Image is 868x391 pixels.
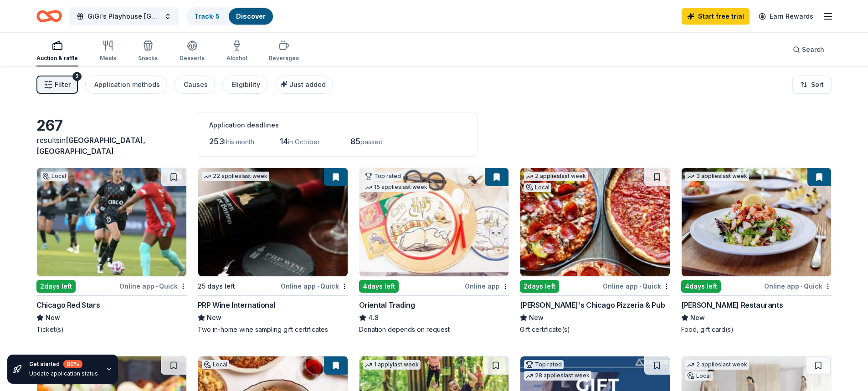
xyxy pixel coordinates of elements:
[465,280,509,292] div: Online app
[198,300,275,310] div: PRP Wine International
[685,360,749,370] div: 2 applies last week
[36,300,100,310] div: Chicago Red Stars
[524,172,588,181] div: 2 applies last week
[138,55,158,62] div: Snacks
[685,172,749,181] div: 3 applies last week
[94,79,160,90] div: Application methods
[685,371,713,381] div: Local
[231,79,260,90] div: Eligibility
[202,172,269,181] div: 22 applies last week
[520,280,559,293] div: 2 days left
[801,283,802,290] span: •
[156,283,158,290] span: •
[41,172,68,181] div: Local
[681,168,832,334] a: Image for Cameron Mitchell Restaurants3 applieslast week4days leftOnline app•Quick[PERSON_NAME] R...
[359,300,415,310] div: Oriental Trading
[360,168,509,276] img: Image for Oriental Trading
[236,12,266,20] a: Discover
[36,136,145,156] span: [GEOGRAPHIC_DATA], [GEOGRAPHIC_DATA]
[275,76,333,94] button: Just added
[119,280,187,292] div: Online app Quick
[360,138,383,146] span: passed
[36,117,187,135] div: 267
[269,36,299,66] button: Beverages
[37,168,186,276] img: Image for Chicago Red Stars
[363,183,429,192] div: 15 applies last week
[209,120,466,131] div: Application deadlines
[36,135,187,157] div: results
[281,280,348,292] div: Online app Quick
[55,79,71,90] span: Filter
[753,8,819,25] a: Earn Rewards
[524,360,564,369] div: Top rated
[359,280,399,293] div: 4 days left
[520,325,670,334] div: Gift certificate(s)
[520,300,665,310] div: [PERSON_NAME]'s Chicago Pizzeria & Pub
[63,360,82,368] div: 80 %
[764,280,832,292] div: Online app Quick
[198,168,348,276] img: Image for PRP Wine International
[288,138,320,146] span: in October
[363,172,403,181] div: Top rated
[207,312,221,323] span: New
[46,312,60,323] span: New
[180,55,205,62] div: Desserts
[186,7,274,25] button: Track· 5Discover
[603,280,670,292] div: Online app Quick
[681,280,721,293] div: 4 days left
[226,55,247,62] div: Alcohol
[359,168,509,334] a: Image for Oriental TradingTop rated15 applieslast week4days leftOnline appOriental Trading4.8Dona...
[198,168,348,334] a: Image for PRP Wine International22 applieslast week25 days leftOnline app•QuickPRP Wine Internati...
[36,168,187,334] a: Image for Chicago Red StarsLocal2days leftOnline app•QuickChicago Red StarsNewTicket(s)
[269,55,299,62] div: Beverages
[198,281,235,292] div: 25 days left
[226,36,247,66] button: Alcohol
[368,312,379,323] span: 4.8
[529,312,544,323] span: New
[209,137,224,146] span: 253
[350,137,360,146] span: 85
[792,76,832,94] button: Sort
[524,371,591,381] div: 28 applies last week
[198,325,348,334] div: Two in-home wine sampling gift certificates
[36,55,78,62] div: Auction & raffle
[175,76,215,94] button: Causes
[36,36,78,66] button: Auction & raffle
[363,360,421,370] div: 1 apply last week
[802,44,824,55] span: Search
[29,360,98,368] div: Get started
[85,76,167,94] button: Application methods
[29,370,98,377] div: Update application status
[72,72,82,81] div: 2
[317,283,319,290] span: •
[520,168,670,276] img: Image for Georgio's Chicago Pizzeria & Pub
[69,7,179,25] button: GiGi's Playhouse [GEOGRAPHIC_DATA] 2025 Gala
[87,11,160,22] span: GiGi's Playhouse [GEOGRAPHIC_DATA] 2025 Gala
[520,168,670,334] a: Image for Georgio's Chicago Pizzeria & Pub2 applieslast weekLocal2days leftOnline app•Quick[PERSO...
[224,138,254,146] span: this month
[180,36,205,66] button: Desserts
[36,136,145,156] span: in
[681,300,783,310] div: [PERSON_NAME] Restaurants
[36,5,62,27] a: Home
[639,283,641,290] span: •
[682,8,750,25] a: Start free trial
[359,325,509,334] div: Donation depends on request
[222,76,267,94] button: Eligibility
[138,36,158,66] button: Snacks
[289,81,326,88] span: Just added
[681,325,832,334] div: Food, gift card(s)
[524,183,551,192] div: Local
[36,325,187,334] div: Ticket(s)
[682,168,831,276] img: Image for Cameron Mitchell Restaurants
[280,137,288,146] span: 14
[36,280,76,293] div: 2 days left
[202,360,229,369] div: Local
[786,41,832,59] button: Search
[184,79,208,90] div: Causes
[194,12,220,20] a: Track· 5
[811,79,824,90] span: Sort
[100,36,116,66] button: Meals
[690,312,705,323] span: New
[100,55,116,62] div: Meals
